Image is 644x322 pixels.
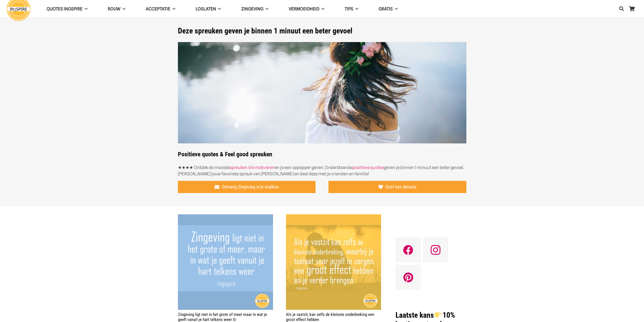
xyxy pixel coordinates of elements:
[178,164,466,177] p: ★★★★ Ontdek de mooiste en je een oppepper geven. Onderstaande geven je binnen 1 minuut een beter ...
[286,214,381,310] img: Als je vastzit, kunnen zelfs de kleinste onderbrekingen waarbij je toelaat voor jezelf te zorgen ...
[36,3,98,15] a: QUOTES INGSPIRE
[222,184,279,190] span: Ontvang Zingeving in je mailbox
[178,312,267,322] a: Zingeving ligt niet in het grote of meer maar in wat je geeft vanuit je hart telkens weer ©
[434,311,442,318] img: 👉
[352,165,384,170] a: positieve quotes
[289,6,319,11] span: VERMOEIDHEID
[345,6,353,11] span: TIPS
[379,6,393,11] span: GRATIS
[185,3,231,15] a: Loslaten
[178,214,273,310] img: Ingspire Quote - Zingeving ligt niet in het grote of meer maar in wat je geeft vanuit je hart tel...
[368,3,408,15] a: GRATIS
[196,6,216,11] span: Loslaten
[396,237,421,263] a: Facebook
[616,3,627,15] a: Zoeken
[286,312,374,322] a: Als je vastzit, kan zelfs de kleinste onderbreking een groot effect hebben
[385,184,416,190] span: Geef een donatie
[241,6,263,11] span: Zingeving
[178,42,466,158] strong: Positieve quotes & Feel good spreuken
[335,3,368,15] a: TIPS
[178,26,466,35] h1: Deze spreuken geven je binnen 1 minuut een beter gevoel
[279,3,335,15] a: VERMOEIDHEID
[231,3,279,15] a: Zingeving
[47,6,82,11] span: QUOTES INGSPIRE
[396,265,421,290] a: Pinterest
[136,3,185,15] a: Acceptatie
[423,237,448,263] a: Instagram
[108,6,120,11] span: ROUW
[98,3,136,15] a: ROUW
[146,6,170,11] span: Acceptatie
[178,215,273,220] a: Zingeving ligt niet in het grote of meer maar in wat je geeft vanuit je hart telkens weer ©
[178,42,466,144] img: Feel good spreuken positief - ingspire
[230,165,275,170] a: spreuken die motiveren
[286,215,381,220] a: Als je vastzit, kan zelfs de kleinste onderbreking een groot effect hebben
[178,181,316,193] a: Ontvang Zingeving in je mailbox
[328,181,466,193] a: Geef een donatie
